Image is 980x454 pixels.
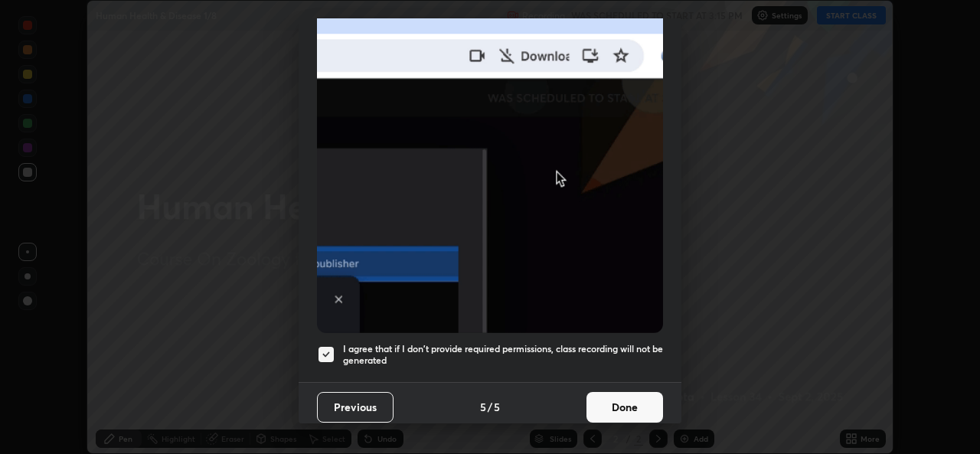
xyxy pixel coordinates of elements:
[343,343,663,367] h5: I agree that if I don't provide required permissions, class recording will not be generated
[494,399,500,415] h4: 5
[317,392,394,423] button: Previous
[480,399,486,415] h4: 5
[488,399,492,415] h4: /
[586,392,663,423] button: Done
